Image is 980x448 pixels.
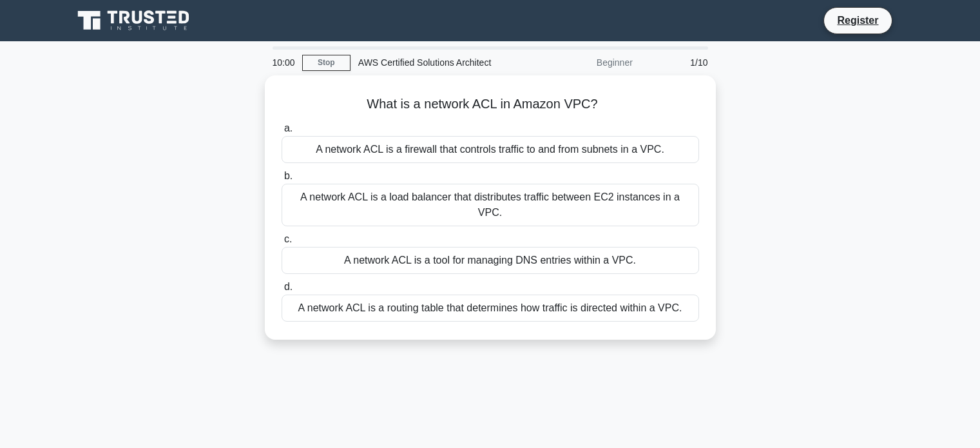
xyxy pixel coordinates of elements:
h5: What is a network ACL in Amazon VPC? [280,96,700,113]
div: 10:00 [265,50,302,75]
div: A network ACL is a tool for managing DNS entries within a VPC. [282,247,699,274]
div: Beginner [528,50,640,75]
a: Stop [302,55,351,71]
div: AWS Certified Solutions Architect [351,50,528,75]
div: A network ACL is a routing table that determines how traffic is directed within a VPC. [282,295,699,322]
span: d. [284,281,293,292]
span: a. [284,122,293,133]
a: Register [829,12,886,28]
span: c. [284,233,292,244]
div: A network ACL is a load balancer that distributes traffic between EC2 instances in a VPC. [282,184,699,226]
span: b. [284,170,293,181]
div: 1/10 [640,50,716,75]
div: A network ACL is a firewall that controls traffic to and from subnets in a VPC. [282,136,699,163]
